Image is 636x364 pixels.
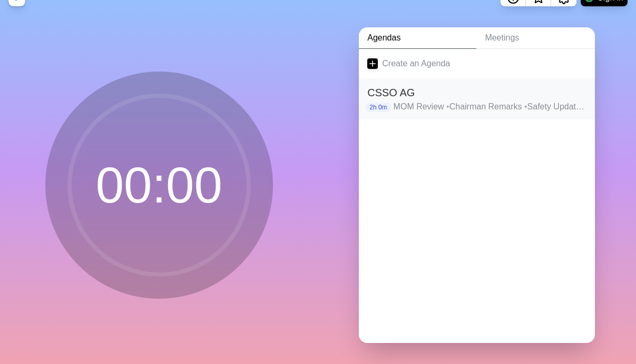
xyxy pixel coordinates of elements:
p: MOM Review Chairman Remarks Safety Updates QA Updates SEC Updates FDA Updates MNT Update GRH Upda... [394,100,587,113]
a: Meetings [476,27,595,49]
h2: CSSO AG [367,85,586,100]
p: 2h 0m [365,103,391,112]
a: Create an Agenda [359,49,595,78]
span: • [524,102,527,111]
span: • [446,102,449,111]
a: Agendas [359,27,476,49]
